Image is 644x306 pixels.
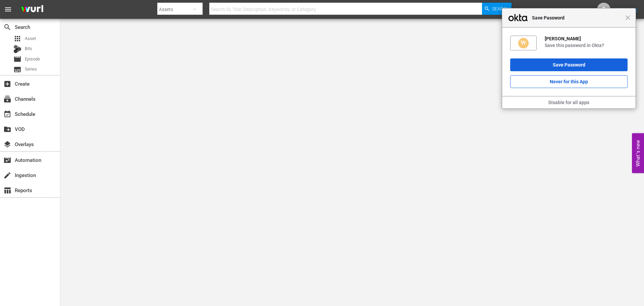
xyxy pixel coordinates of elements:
div: [PERSON_NAME] [545,36,628,42]
span: Series [13,65,21,74]
button: Open Feedback Widget [632,133,644,173]
span: Asset [25,35,36,42]
span: Ingestion [3,171,11,179]
span: Search [3,23,11,31]
a: Sign Out [620,7,638,12]
img: ans4CAIJ8jUAAAAAAAAAAAAAAAAAAAAAAAAgQb4GAAAAAAAAAAAAAAAAAAAAAAAAJMjXAAAAAAAAAAAAAAAAAAAAAAAAgAT5G... [16,2,48,17]
span: Automation [3,156,11,164]
span: menu [4,5,12,13]
a: Disable for all apps [548,100,589,105]
span: Save Password [529,14,625,22]
span: Schedule [3,110,11,118]
span: Bits [25,45,32,52]
span: Reports [3,186,11,194]
button: Search [482,3,512,15]
span: Series [25,66,37,73]
button: Save Password [510,58,628,71]
span: Channels [3,95,11,103]
div: Bits [13,45,21,53]
span: Create [3,80,11,88]
span: Close [625,15,630,20]
img: wwjLmAAAAAGSURBVAMA72xC0Uoox4EAAAAASUVORK5CYII= [518,37,529,49]
span: VOD [3,125,11,133]
span: Episode [25,56,40,62]
button: Never for this App [510,75,628,88]
span: Search [492,3,510,15]
span: Asset [13,35,21,43]
div: Save this password in Okta? [545,42,628,48]
span: Episode [13,55,21,63]
span: Overlays [3,140,11,148]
